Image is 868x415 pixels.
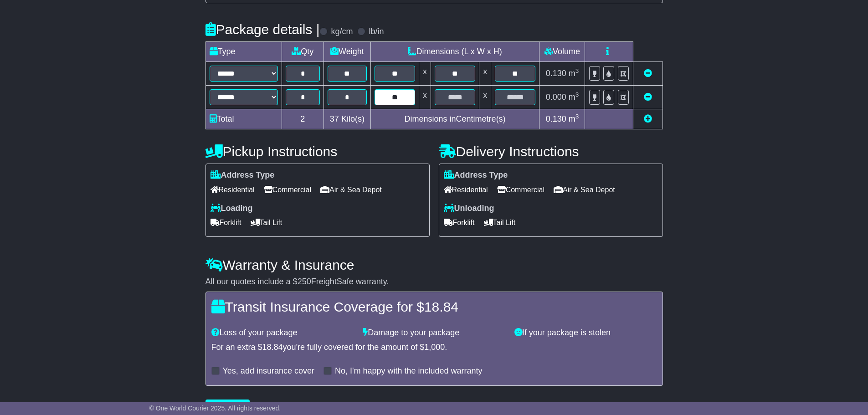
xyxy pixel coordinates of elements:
[575,91,579,98] sup: 3
[262,343,283,352] span: 18.84
[211,343,657,353] div: For an extra $ you're fully covered for the amount of $ .
[539,42,585,62] td: Volume
[324,109,371,129] td: Kilo(s)
[335,366,483,376] label: No, I'm happy with the included warranty
[207,328,359,338] div: Loss of your package
[205,22,320,37] h4: Package details |
[546,92,566,102] span: 0.000
[444,183,488,197] span: Residential
[644,114,652,123] a: Add new item
[569,114,579,123] span: m
[510,328,662,338] div: If your package is stolen
[497,183,544,197] span: Commercial
[223,366,314,376] label: Yes, add insurance cover
[324,42,371,62] td: Weight
[211,215,241,230] span: Forklift
[211,299,657,314] h4: Transit Insurance Coverage for $
[484,215,516,230] span: Tail Lift
[370,42,539,62] td: Dimensions (L x W x H)
[424,299,458,314] span: 18.84
[282,42,324,62] td: Qty
[569,69,579,78] span: m
[369,27,384,37] label: lb/in
[320,183,382,197] span: Air & Sea Depot
[424,343,445,352] span: 1,000
[298,277,311,286] span: 250
[211,183,255,197] span: Residential
[282,109,324,129] td: 2
[444,170,508,180] label: Address Type
[644,92,652,102] a: Remove this item
[575,113,579,120] sup: 3
[546,69,566,78] span: 0.130
[211,170,275,180] label: Address Type
[444,215,475,230] span: Forklift
[205,277,663,287] div: All our quotes include a $ FreightSafe warranty.
[419,86,431,109] td: x
[358,328,510,338] div: Damage to your package
[251,215,282,230] span: Tail Lift
[370,109,539,129] td: Dimensions in Centimetre(s)
[205,109,282,129] td: Total
[149,405,281,412] span: © One World Courier 2025. All rights reserved.
[569,92,579,102] span: m
[644,69,652,78] a: Remove this item
[554,183,615,197] span: Air & Sea Depot
[479,62,491,86] td: x
[331,27,353,37] label: kg/cm
[211,204,253,214] label: Loading
[479,86,491,109] td: x
[264,183,311,197] span: Commercial
[439,144,663,159] h4: Delivery Instructions
[444,204,494,214] label: Unloading
[575,67,579,74] sup: 3
[205,144,430,159] h4: Pickup Instructions
[205,257,663,272] h4: Warranty & Insurance
[330,114,339,123] span: 37
[546,114,566,123] span: 0.130
[205,42,282,62] td: Type
[419,62,431,86] td: x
